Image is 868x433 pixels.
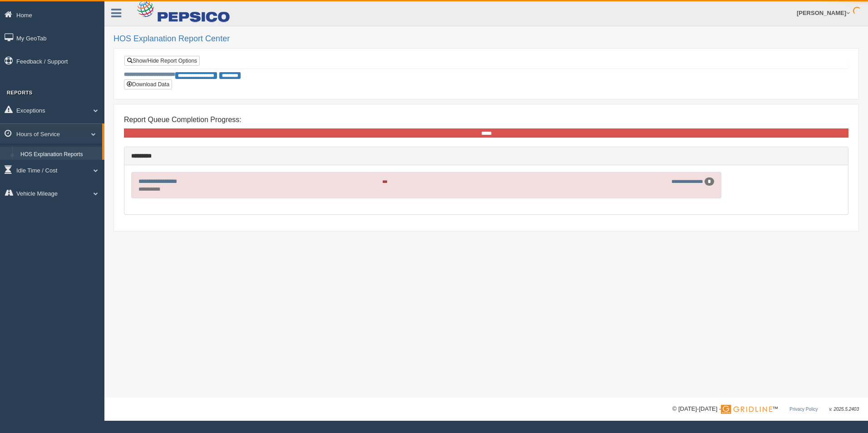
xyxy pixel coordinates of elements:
div: © [DATE]-[DATE] - ™ [672,404,859,414]
a: HOS Explanation Reports [16,147,102,163]
button: Download Data [124,79,172,89]
a: Privacy Policy [789,407,818,412]
a: Show/Hide Report Options [124,56,200,66]
img: Gridline [721,405,772,414]
span: v. 2025.5.2403 [829,407,859,412]
h2: HOS Explanation Report Center [113,34,859,44]
h4: Report Queue Completion Progress: [124,116,848,124]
